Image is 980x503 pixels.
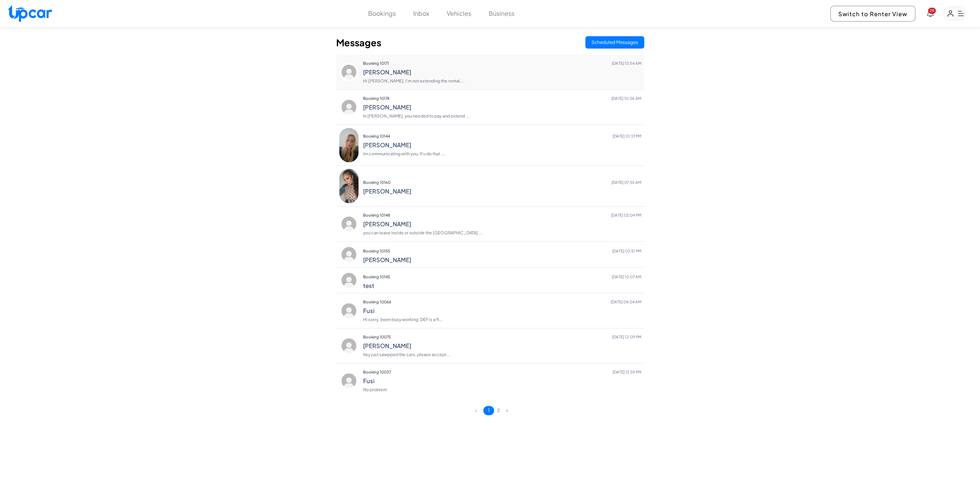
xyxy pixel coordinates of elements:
span: [DATE] 02:04 PM [611,210,641,220]
span: [DATE] 07:55 AM [611,177,641,188]
span: [DATE] 10:06 AM [611,93,641,104]
button: Scheduled Messages [585,36,644,49]
img: profile [339,336,358,355]
p: Booking 10145 [363,271,641,282]
h4: Fusi [363,377,641,384]
button: Bookings [368,9,396,18]
button: > [503,406,512,415]
h4: [PERSON_NAME] [363,141,641,148]
img: Upcar Logo [8,5,52,22]
p: Booking 10037 [363,367,641,377]
h4: [PERSON_NAME] [363,342,641,349]
span: [DATE] 10:07 AM [612,271,641,282]
h4: [PERSON_NAME] [363,188,641,195]
h2: Messages [336,36,381,49]
span: [DATE] 03:51 PM [612,246,641,256]
p: Booking 10075 [363,331,641,342]
button: 2 [494,406,503,415]
span: [DATE] 10:54 AM [612,58,641,69]
p: Booking 10148 [363,210,641,220]
img: profile [339,128,358,162]
h4: Fusi [363,307,641,314]
span: [DATE] 12:59 PM [613,367,641,377]
button: Business [489,9,514,18]
button: Vehicles [447,9,471,18]
img: profile [339,371,358,390]
p: hey just sawpped the cars, please accept... [363,349,641,360]
img: profile [339,245,358,264]
button: Switch to Renter View [830,6,915,22]
p: hi [PERSON_NAME], you needed to pay and extend ... [363,111,641,121]
span: [DATE] 10:37 PM [613,131,641,141]
p: Booking 10066 [363,296,641,307]
button: 1 [483,406,494,415]
p: you can leave inside or outside the [GEOGRAPHIC_DATA] ... [363,227,641,238]
img: profile [339,271,358,290]
p: Hi sorry, been busy working. DEF is a fl... [363,314,641,325]
button: < [470,406,482,415]
img: profile [339,301,358,320]
p: Booking 10160 [363,177,641,188]
img: profile [339,169,358,203]
span: You have new notifications [928,8,936,14]
span: [DATE] 12:09 PM [612,331,641,342]
img: profile [339,98,358,117]
h4: [PERSON_NAME] [363,220,641,227]
img: profile [339,62,358,82]
p: Booking 10144 [363,131,641,141]
p: Im communicating with you. If u do that ... [363,148,641,159]
p: Booking 10174 [363,93,641,104]
p: Booking 10155 [363,246,641,256]
button: Inbox [413,9,429,18]
h4: test [363,282,641,289]
p: No problem [363,384,641,395]
p: Booking 10171 [363,58,641,69]
span: [DATE] 04:04 AM [611,296,641,307]
h4: [PERSON_NAME] [363,69,641,76]
h4: [PERSON_NAME] [363,104,641,111]
p: Hi [PERSON_NAME], I'm not extending the rental,... [363,76,641,86]
h4: [PERSON_NAME] [363,256,641,263]
img: profile [339,214,358,234]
